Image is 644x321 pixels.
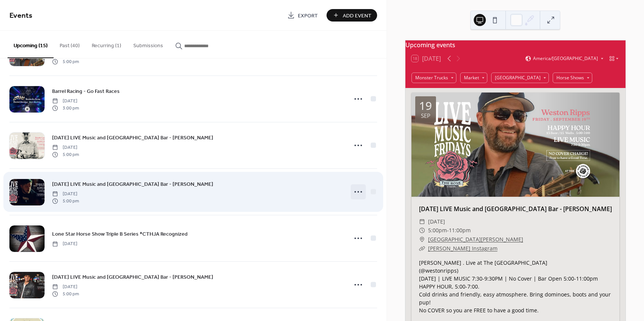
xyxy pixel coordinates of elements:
[52,273,213,281] span: [DATE] LIVE Music and [GEOGRAPHIC_DATA] Bar - [PERSON_NAME]
[52,98,79,105] span: [DATE]
[428,217,445,226] span: [DATE]
[52,144,79,151] span: [DATE]
[52,273,213,281] a: [DATE] LIVE Music and [GEOGRAPHIC_DATA] Bar - [PERSON_NAME]
[298,12,318,20] span: Export
[533,56,598,61] span: America/[GEOGRAPHIC_DATA]
[405,40,626,49] div: Upcoming events
[52,58,79,65] span: 5:00 pm
[419,244,425,253] div: ​
[428,235,523,244] a: [GEOGRAPHIC_DATA][PERSON_NAME]
[52,180,213,188] a: [DATE] LIVE Music and [GEOGRAPHIC_DATA] Bar - [PERSON_NAME]
[8,31,54,58] button: Upcoming (15)
[52,198,79,204] span: 5:00 pm
[52,191,79,198] span: [DATE]
[52,151,79,158] span: 5:00 pm
[419,217,425,226] div: ​
[419,226,425,235] div: ​
[282,9,324,22] a: Export
[327,9,377,22] button: Add Event
[52,284,79,290] span: [DATE]
[421,113,430,119] div: Sep
[419,205,612,213] a: [DATE] LIVE Music and [GEOGRAPHIC_DATA] Bar - [PERSON_NAME]
[127,31,169,57] button: Submissions
[411,259,619,314] div: [PERSON_NAME] . Live at The [GEOGRAPHIC_DATA] (@westonripps) [DATE] | LIVE MUSIC 7:30-9:30PM | No...
[52,87,120,96] a: Barrel Racing - Go Fast Races
[54,31,86,57] button: Past (40)
[52,241,77,247] span: [DATE]
[9,8,32,23] span: Events
[447,226,449,235] span: -
[419,100,432,111] div: 19
[428,226,447,235] span: 5:00pm
[343,12,371,20] span: Add Event
[52,290,79,297] span: 5:00 pm
[419,235,425,244] div: ​
[52,133,213,142] a: [DATE] LIVE Music and [GEOGRAPHIC_DATA] Bar - [PERSON_NAME]
[52,134,213,142] span: [DATE] LIVE Music and [GEOGRAPHIC_DATA] Bar - [PERSON_NAME]
[52,88,120,96] span: Barrel Racing - Go Fast Races
[52,181,213,188] span: [DATE] LIVE Music and [GEOGRAPHIC_DATA] Bar - [PERSON_NAME]
[428,245,498,252] a: [PERSON_NAME] Instagram
[86,31,127,57] button: Recurring (1)
[52,230,188,238] a: Lone Star Horse Show Triple B Series *CTHJA Recognized
[52,105,79,111] span: 3:00 pm
[449,226,471,235] span: 11:00pm
[52,230,188,238] span: Lone Star Horse Show Triple B Series *CTHJA Recognized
